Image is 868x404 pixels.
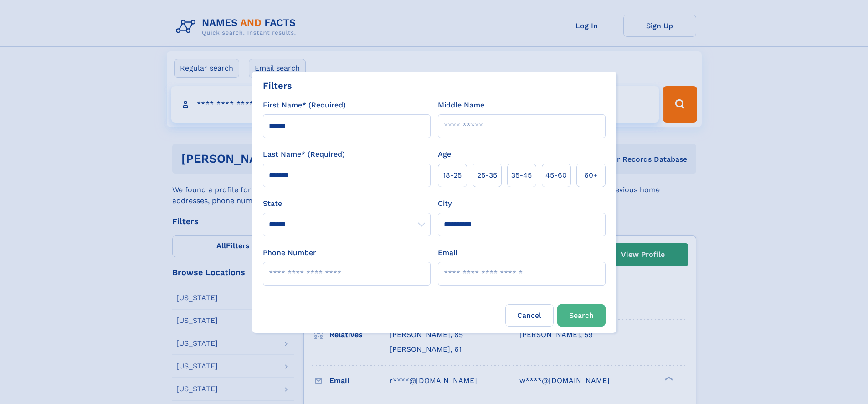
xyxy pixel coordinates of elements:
label: City [438,198,452,209]
span: 25‑35 [477,170,497,181]
label: Last Name* (Required) [263,149,345,160]
label: Phone Number [263,247,316,258]
label: First Name* (Required) [263,100,346,111]
span: 35‑45 [511,170,532,181]
span: 60+ [584,170,598,181]
label: Middle Name [438,100,484,111]
span: 45‑60 [545,170,567,181]
label: Age [438,149,451,160]
span: 18‑25 [443,170,462,181]
button: Search [557,304,606,327]
div: Filters [263,79,292,92]
label: State [263,198,431,209]
label: Cancel [505,304,554,327]
label: Email [438,247,457,258]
